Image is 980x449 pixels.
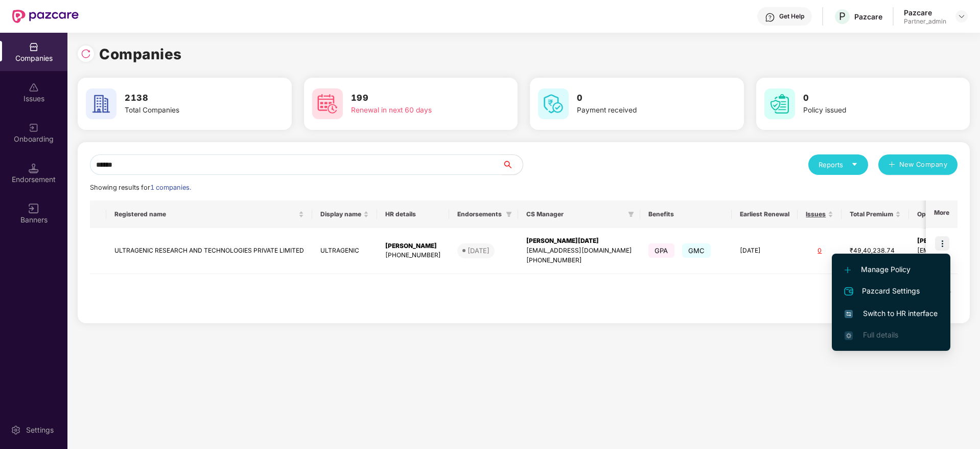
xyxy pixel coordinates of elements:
[502,161,523,169] span: search
[577,105,706,116] div: Payment received
[526,210,624,218] span: CS Manager
[106,200,312,228] th: Registered name
[779,12,804,20] div: Get Help
[850,246,901,256] div: ₹49,40,238.74
[732,200,798,228] th: Earliest Renewal
[648,243,674,258] span: GPA
[377,200,449,228] th: HR details
[125,92,253,105] h3: 2138
[90,184,191,191] span: Showing results for
[958,12,966,20] img: svg+xml;base64,PHN2ZyBpZD0iRHJvcGRvd24tMzJ4MzIiIHhtbG5zPSJodHRwOi8vd3d3LnczLm9yZy8yMDAwL3N2ZyIgd2...
[385,251,441,260] div: [PHONE_NUMBER]
[526,246,632,256] div: [EMAIL_ADDRESS][DOMAIN_NAME]
[628,211,634,217] span: filter
[526,236,632,246] div: [PERSON_NAME][DATE]
[29,204,39,214] img: svg+xml;base64,PHN2ZyB3aWR0aD0iMTYiIGhlaWdodD0iMTYiIHZpZXdCb3g9IjAgMCAxNiAxNiIgZmlsbD0ibm9uZSIgeG...
[538,88,569,119] img: svg+xml;base64,PHN2ZyB4bWxucz0iaHR0cDovL3d3dy53My5vcmcvMjAwMC9zdmciIHdpZHRoPSI2MCIgaGVpZ2h0PSI2MC...
[385,241,441,251] div: [PERSON_NAME]
[640,200,732,228] th: Benefits
[457,210,502,218] span: Endorsements
[577,92,706,105] h3: 0
[899,160,948,170] span: New Company
[806,246,833,256] div: 0
[845,310,853,318] img: svg+xml;base64,PHN2ZyB4bWxucz0iaHR0cDovL3d3dy53My5vcmcvMjAwMC9zdmciIHdpZHRoPSIxNiIgaGVpZ2h0PSIxNi...
[682,243,711,258] span: GMC
[845,267,851,273] img: svg+xml;base64,PHN2ZyB4bWxucz0iaHR0cDovL3d3dy53My5vcmcvMjAwMC9zdmciIHdpZHRoPSIxMi4yMDEiIGhlaWdodD...
[806,210,826,218] span: Issues
[312,228,377,274] td: ULTRAGENIC
[878,154,958,175] button: plusNew Company
[125,105,253,116] div: Total Companies
[312,200,377,228] th: Display name
[843,285,855,298] img: svg+xml;base64,PHN2ZyB4bWxucz0iaHR0cDovL3d3dy53My5vcmcvMjAwMC9zdmciIHdpZHRoPSIyNCIgaGVpZ2h0PSIyNC...
[845,285,938,298] span: Pazcard Settings
[850,210,893,218] span: Total Premium
[904,17,946,26] div: Partner_admin
[29,163,39,173] img: svg+xml;base64,PHN2ZyB3aWR0aD0iMTQuNSIgaGVpZ2h0PSIxNC41IiB2aWV3Qm94PSIwIDAgMTYgMTYiIGZpbGw9Im5vbm...
[81,49,91,59] img: svg+xml;base64,PHN2ZyBpZD0iUmVsb2FkLTMyeDMyIiB4bWxucz0iaHR0cDovL3d3dy53My5vcmcvMjAwMC9zdmciIHdpZH...
[765,12,775,23] img: svg+xml;base64,PHN2ZyBpZD0iSGVscC0zMngzMiIgeG1sbnM9Imh0dHA6Ly93d3cudzMub3JnLzIwMDAvc3ZnIiB3aWR0aD...
[351,92,480,105] h3: 199
[114,210,296,218] span: Registered name
[504,208,514,220] span: filter
[803,105,932,116] div: Policy issued
[351,105,480,116] div: Renewal in next 60 days
[626,208,636,220] span: filter
[29,123,39,133] img: svg+xml;base64,PHN2ZyB3aWR0aD0iMjAiIGhlaWdodD0iMjAiIHZpZXdCb3g9IjAgMCAyMCAyMCIgZmlsbD0ibm9uZSIgeG...
[819,160,858,170] div: Reports
[904,8,946,17] div: Pazcare
[845,331,853,340] img: svg+xml;base64,PHN2ZyB4bWxucz0iaHR0cDovL3d3dy53My5vcmcvMjAwMC9zdmciIHdpZHRoPSIxNi4zNjMiIGhlaWdodD...
[732,228,798,274] td: [DATE]
[764,88,795,119] img: svg+xml;base64,PHN2ZyB4bWxucz0iaHR0cDovL3d3dy53My5vcmcvMjAwMC9zdmciIHdpZHRoPSI2MCIgaGVpZ2h0PSI2MC...
[842,200,909,228] th: Total Premium
[839,10,846,23] span: P
[106,228,312,274] td: ULTRAGENIC RESEARCH AND TECHNOLOGIES PRIVATE LIMITED
[29,42,39,52] img: svg+xml;base64,PHN2ZyBpZD0iQ29tcGFuaWVzIiB4bWxucz0iaHR0cDovL3d3dy53My5vcmcvMjAwMC9zdmciIHdpZHRoPS...
[854,12,882,21] div: Pazcare
[506,211,512,217] span: filter
[468,245,489,256] div: [DATE]
[99,43,182,65] h1: Companies
[851,161,858,168] span: caret-down
[502,154,523,175] button: search
[320,210,361,218] span: Display name
[845,308,938,319] span: Switch to HR interface
[150,184,191,191] span: 1 companies.
[935,236,949,251] img: icon
[86,88,116,119] img: svg+xml;base64,PHN2ZyB4bWxucz0iaHR0cDovL3d3dy53My5vcmcvMjAwMC9zdmciIHdpZHRoPSI2MCIgaGVpZ2h0PSI2MC...
[798,200,842,228] th: Issues
[926,200,958,228] th: More
[29,82,39,93] img: svg+xml;base64,PHN2ZyBpZD0iSXNzdWVzX2Rpc2FibGVkIiB4bWxucz0iaHR0cDovL3d3dy53My5vcmcvMjAwMC9zdmciIH...
[12,10,79,23] img: New Pazcare Logo
[845,264,938,275] span: Manage Policy
[803,92,932,105] h3: 0
[863,330,898,339] span: Full details
[526,256,632,265] div: [PHONE_NUMBER]
[23,425,57,435] div: Settings
[312,88,343,119] img: svg+xml;base64,PHN2ZyB4bWxucz0iaHR0cDovL3d3dy53My5vcmcvMjAwMC9zdmciIHdpZHRoPSI2MCIgaGVpZ2h0PSI2MC...
[889,161,895,169] span: plus
[11,425,21,435] img: svg+xml;base64,PHN2ZyBpZD0iU2V0dGluZy0yMHgyMCIgeG1sbnM9Imh0dHA6Ly93d3cudzMub3JnLzIwMDAvc3ZnIiB3aW...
